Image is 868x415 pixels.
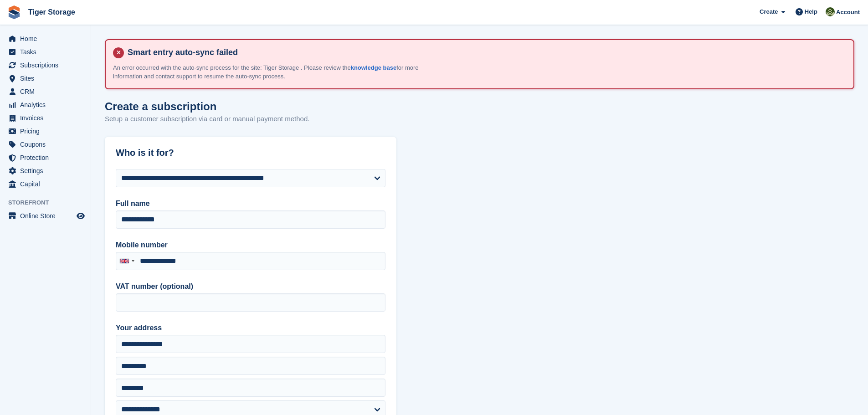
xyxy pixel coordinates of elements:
a: menu [5,85,86,98]
a: menu [5,98,86,111]
img: stora-icon-8386f47178a22dfd0bd8f6a31ec36ba5ce8667c1dd55bd0f319d3a0aa187defe.svg [7,5,21,19]
span: Account [836,8,860,17]
span: Analytics [20,98,75,111]
a: menu [5,125,86,138]
span: Protection [20,151,75,164]
span: Help [805,7,817,16]
label: Full name [116,198,385,209]
a: menu [5,178,86,190]
span: Coupons [20,138,75,151]
h1: Create a subscription [105,100,216,113]
a: menu [5,46,86,58]
span: Storefront [8,198,91,207]
label: Your address [116,323,385,333]
p: Setup a customer subscription via card or manual payment method. [105,114,309,124]
span: Create [760,7,778,16]
a: menu [5,210,86,222]
label: VAT number (optional) [116,281,385,292]
span: Capital [20,178,75,190]
span: Home [20,32,75,45]
a: Tiger Storage [25,5,79,20]
a: menu [5,32,86,45]
a: menu [5,72,86,85]
span: Invoices [20,112,75,124]
span: Sites [20,72,75,85]
span: Subscriptions [20,59,75,72]
a: Preview store [75,210,86,221]
a: menu [5,164,86,177]
img: Matthew Ellwood [826,7,835,16]
span: Online Store [20,210,75,222]
a: menu [5,151,86,164]
label: Mobile number [116,240,385,251]
span: Settings [20,164,75,177]
a: menu [5,59,86,72]
a: menu [5,138,86,151]
p: An error occurred with the auto-sync process for the site: Tiger Storage . Please review the for ... [113,63,432,81]
a: knowledge base [351,64,396,71]
h2: Who is it for? [116,148,385,158]
a: menu [5,112,86,124]
div: United Kingdom: +44 [116,252,137,270]
span: Pricing [20,125,75,138]
span: CRM [20,85,75,98]
h4: Smart entry auto-sync failed [124,47,846,58]
span: Tasks [20,46,75,58]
